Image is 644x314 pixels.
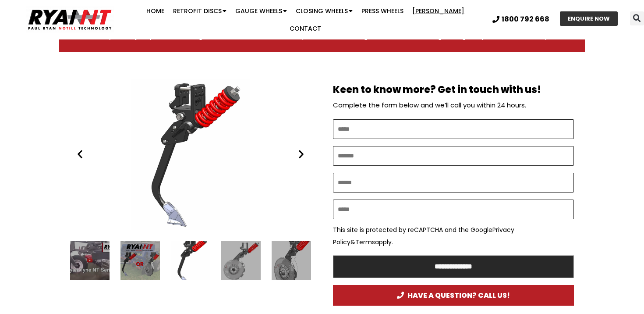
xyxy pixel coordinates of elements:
p: This site is protected by reCAPTCHA and the Google & apply. [333,224,574,248]
div: 2 / 16 [120,241,160,280]
h2: Keen to know more? Get in touch with us! [333,85,574,95]
div: The Ryan Tyne Paul Ryan Ryan NT (RFM NT) [70,78,311,230]
div: 4 / 16 [221,241,261,280]
a: Gauge Wheels [231,2,291,20]
a: Home [142,2,169,20]
div: Previous slide [74,149,85,160]
a: [PERSON_NAME] [408,2,469,20]
div: 5 / 16 [272,241,311,280]
a: Press Wheels [357,2,408,20]
span: HAVE A QUESTION? CALL US! [397,292,510,299]
div: 1 / 16 [70,241,110,280]
span: ENQUIRE NOW [568,16,610,21]
p: Complete the form below and we’ll call you within 24 hours. [333,99,574,111]
div: 3 / 16 [171,241,210,280]
a: Terms [355,238,375,246]
span: 1800 792 668 [502,16,549,23]
a: ENQUIRE NOW [560,11,618,26]
a: HAVE A QUESTION? CALL US! [333,285,574,306]
a: Retrofit Discs [169,2,231,20]
div: Search [630,11,644,25]
div: 3 / 16 [70,78,311,230]
div: Slides [70,78,311,230]
a: Contact [285,20,326,37]
a: 1800 792 668 [492,16,549,23]
a: Closing Wheels [291,2,357,20]
div: Slides Slides [70,241,311,280]
div: Next slide [296,149,307,160]
nav: Menu [125,2,485,37]
img: Ryan NT logo [26,6,114,33]
div: The Ryan Tyne Paul Ryan Ryan NT (RFM NT) [171,241,210,280]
